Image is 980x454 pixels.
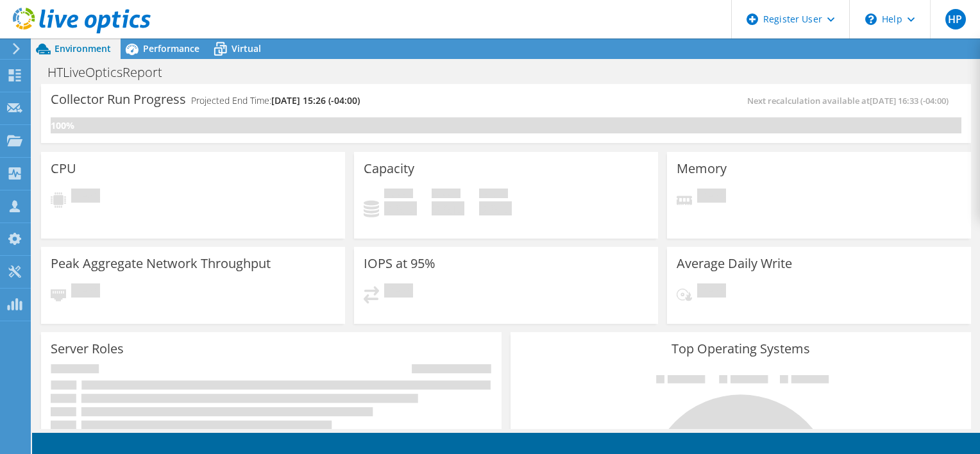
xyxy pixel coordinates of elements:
span: Pending [697,189,726,206]
span: [DATE] 15:26 (-04:00) [271,94,360,106]
h3: Top Operating Systems [520,342,961,356]
span: Used [384,189,413,201]
span: Environment [55,42,111,55]
h3: Capacity [364,162,414,176]
h3: IOPS at 95% [364,256,435,271]
span: Virtual [232,42,261,55]
h4: 0 GiB [479,201,512,215]
h4: Projected End Time: [191,94,360,108]
svg: \n [865,13,877,25]
span: Free [432,189,460,201]
h3: Average Daily Write [677,256,792,271]
span: Pending [71,189,100,206]
h4: 0 GiB [384,201,417,215]
h4: 0 GiB [432,201,464,215]
span: Total [479,189,508,201]
span: [DATE] 16:33 (-04:00) [870,95,949,106]
span: Pending [384,283,413,301]
h3: Server Roles [51,342,124,356]
span: Pending [697,283,726,301]
h3: CPU [51,162,76,176]
span: Pending [71,283,100,301]
span: Next recalculation available at [747,95,955,106]
h1: HTLiveOpticsReport [42,65,182,80]
span: HP [945,9,966,29]
span: Performance [143,42,199,55]
h3: Memory [677,162,727,176]
h3: Peak Aggregate Network Throughput [51,256,271,271]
